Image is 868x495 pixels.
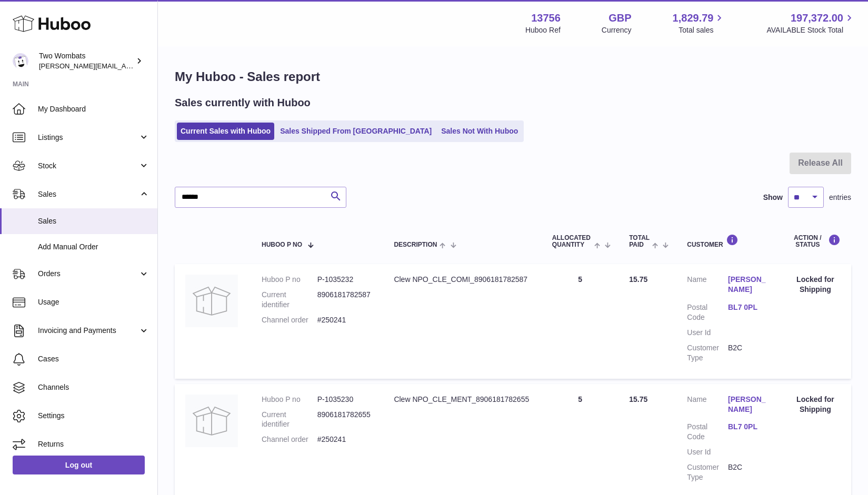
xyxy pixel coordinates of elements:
label: Show [763,193,783,203]
a: 1,829.79 Total sales [673,11,726,35]
span: 1,829.79 [673,11,714,25]
span: Total sales [679,25,725,35]
div: Clew NPO_CLE_MENT_8906181782655 [394,395,531,405]
dd: P-1035230 [317,395,373,405]
strong: 13756 [531,11,561,25]
span: Sales [38,189,138,199]
img: no-photo.jpg [185,395,238,447]
div: Two Wombats [39,51,134,71]
div: Currency [602,25,632,35]
span: Add Manual Order [38,242,149,252]
dt: Current identifier [262,290,317,310]
span: 197,372.00 [791,11,843,25]
dd: B2C [728,462,769,482]
img: no-photo.jpg [185,275,238,327]
dt: Postal Code [687,422,728,442]
a: [PERSON_NAME] [728,395,769,415]
dt: Channel order [262,435,317,445]
span: 15.75 [629,395,647,403]
dt: Current identifier [262,410,317,430]
dt: User Id [687,328,728,338]
span: ALLOCATED Quantity [552,235,592,248]
span: Channels [38,382,149,392]
dt: User Id [687,447,728,457]
dd: 8906181782587 [317,290,373,310]
strong: GBP [608,11,631,25]
a: [PERSON_NAME] [728,275,769,295]
span: entries [829,193,851,203]
span: Description [394,241,437,248]
span: Huboo P no [262,241,302,248]
span: Cases [38,354,149,364]
dt: Customer Type [687,462,728,482]
dt: Postal Code [687,302,728,322]
span: Stock [38,161,138,171]
a: Sales Not With Huboo [437,123,522,140]
img: adam.randall@twowombats.com [13,53,28,69]
div: Customer [687,234,769,248]
a: Log out [13,456,145,474]
span: AVAILABLE Stock Total [766,25,855,35]
span: 15.75 [629,275,647,284]
a: Current Sales with Huboo [177,123,274,140]
dt: Customer Type [687,343,728,363]
h2: Sales currently with Huboo [175,96,311,110]
span: Invoicing and Payments [38,326,138,336]
span: Orders [38,269,138,279]
h1: My Huboo - Sales report [175,68,851,85]
span: Usage [38,297,149,307]
span: [PERSON_NAME][EMAIL_ADDRESS][PERSON_NAME][DOMAIN_NAME] [39,62,267,70]
a: BL7 0PL [728,422,769,432]
a: Sales Shipped From [GEOGRAPHIC_DATA] [276,123,435,140]
div: Locked for Shipping [790,275,841,295]
dt: Huboo P no [262,275,317,285]
dt: Name [687,395,728,417]
span: Sales [38,216,149,226]
dt: Huboo P no [262,395,317,405]
span: Settings [38,411,149,421]
a: BL7 0PL [728,302,769,312]
dd: P-1035232 [317,275,373,285]
span: Returns [38,439,149,449]
td: 5 [542,264,618,378]
span: Total paid [629,235,650,248]
span: My Dashboard [38,104,149,114]
div: Locked for Shipping [790,395,841,415]
div: Action / Status [790,234,841,248]
div: Clew NPO_CLE_COMI_8906181782587 [394,275,531,285]
div: Huboo Ref [525,25,561,35]
dd: B2C [728,343,769,363]
span: Listings [38,133,138,143]
dd: 8906181782655 [317,410,373,430]
dt: Channel order [262,315,317,325]
a: 197,372.00 AVAILABLE Stock Total [766,11,855,35]
dd: #250241 [317,435,373,445]
dd: #250241 [317,315,373,325]
dt: Name [687,275,728,297]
